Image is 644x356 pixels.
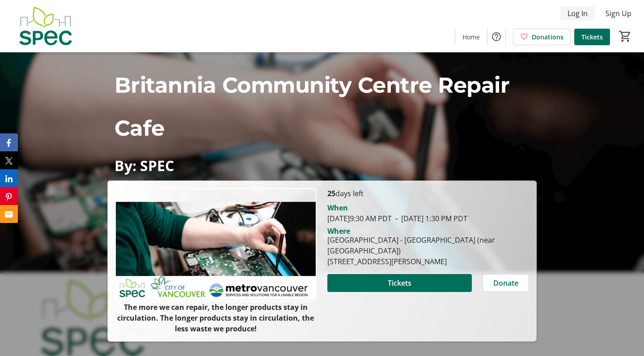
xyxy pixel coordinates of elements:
span: [DATE] 9:30 AM PDT [327,214,392,223]
a: Tickets [574,29,610,45]
span: 25 [327,189,335,198]
button: Log In [560,6,595,21]
div: [GEOGRAPHIC_DATA] - [GEOGRAPHIC_DATA] (near [GEOGRAPHIC_DATA]) [327,235,529,256]
button: Cart [617,28,633,44]
span: - [392,214,401,223]
span: Sign Up [606,8,631,19]
div: When [327,202,348,213]
sup: Britannia Community Centre Repair Cafe [114,72,510,141]
div: [STREET_ADDRESS][PERSON_NAME] [327,256,529,267]
div: Where [327,227,350,235]
span: Tickets [388,278,411,288]
span: Home [462,32,480,42]
a: Donations [513,29,571,45]
button: Donate [483,274,529,292]
span: [DATE] 1:30 PM PDT [392,214,467,223]
strong: The more we can repair, the longer products stay in circulation. The longer products stay in circ... [117,302,314,334]
button: Sign Up [598,6,639,21]
button: Tickets [327,274,472,292]
img: Campaign CTA Media Photo [115,188,317,302]
p: days left [327,188,529,199]
p: By: SPEC [114,158,530,173]
button: Help [487,28,505,46]
img: SPEC's Logo [5,4,85,48]
span: Donate [493,278,518,288]
span: Donations [532,32,563,42]
span: Log In [568,8,588,19]
span: Tickets [581,32,603,42]
a: Home [455,29,487,45]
